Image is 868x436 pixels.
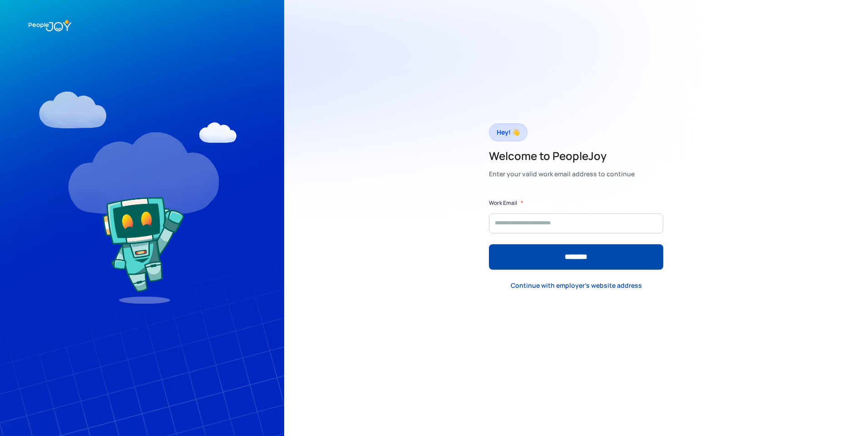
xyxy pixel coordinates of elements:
[489,168,635,180] div: Enter your valid work email address to continue
[511,281,642,290] div: Continue with employer's website address
[489,199,517,208] label: Work Email
[489,199,663,270] form: Form
[497,126,520,139] div: Hey! 👋
[489,149,635,163] h2: Welcome to PeopleJoy
[503,276,649,295] a: Continue with employer's website address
